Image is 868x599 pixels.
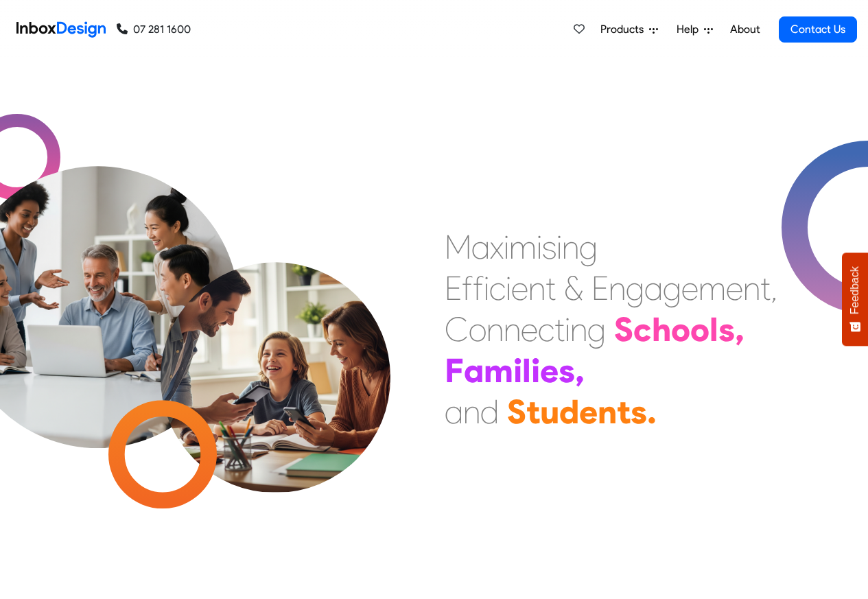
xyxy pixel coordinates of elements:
div: e [540,350,559,391]
div: e [726,268,743,309]
div: o [690,309,709,350]
a: Products [595,16,664,43]
div: n [743,268,760,309]
div: l [522,350,531,391]
div: m [484,350,513,391]
div: g [663,268,681,309]
div: i [565,309,570,350]
div: n [463,391,480,432]
div: i [504,226,509,268]
div: i [513,350,522,391]
div: , [771,268,777,309]
div: C [445,309,469,350]
a: Help [671,16,718,43]
div: c [633,309,652,350]
div: h [652,309,671,350]
div: s [542,226,556,268]
div: x [490,226,504,268]
div: t [760,268,771,309]
div: f [473,268,484,309]
div: o [469,309,486,350]
div: F [445,350,464,391]
button: Feedback - Show survey [842,252,868,346]
div: Maximising Efficient & Engagement, Connecting Schools, Families, and Students. [445,226,777,432]
div: n [504,309,521,350]
div: e [681,268,699,309]
div: i [531,350,540,391]
div: s [718,309,735,350]
div: a [644,268,663,309]
div: i [556,226,562,268]
span: Products [600,21,649,38]
div: M [445,226,471,268]
div: a [471,226,490,268]
div: g [626,268,644,309]
span: Help [677,21,704,38]
div: , [735,309,744,350]
div: e [579,391,598,432]
div: g [579,226,598,268]
div: i [506,268,511,309]
div: n [598,391,617,432]
div: m [699,268,726,309]
div: s [559,350,575,391]
div: S [614,309,633,350]
span: Feedback [849,266,861,314]
div: i [537,226,542,268]
div: u [540,391,559,432]
div: c [489,268,506,309]
a: 07 281 1600 [117,21,191,38]
div: d [559,391,579,432]
div: e [511,268,528,309]
div: n [570,309,587,350]
div: c [538,309,554,350]
div: n [609,268,626,309]
div: n [562,226,579,268]
div: . [647,391,657,432]
div: t [526,391,540,432]
a: About [726,16,764,43]
div: l [709,309,718,350]
div: a [464,350,484,391]
div: n [486,309,504,350]
div: n [528,268,546,309]
div: S [507,391,526,432]
a: Contact Us [779,16,857,43]
div: t [617,391,631,432]
div: o [671,309,690,350]
div: g [587,309,606,350]
div: & [564,268,583,309]
div: , [575,350,585,391]
div: t [554,309,565,350]
div: s [631,391,647,432]
div: E [445,268,462,309]
div: a [445,391,463,432]
div: m [509,226,537,268]
div: e [521,309,538,350]
div: d [480,391,499,432]
div: i [484,268,489,309]
div: f [462,268,473,309]
img: parents_with_child.png [132,205,419,493]
div: E [591,268,609,309]
div: t [546,268,556,309]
